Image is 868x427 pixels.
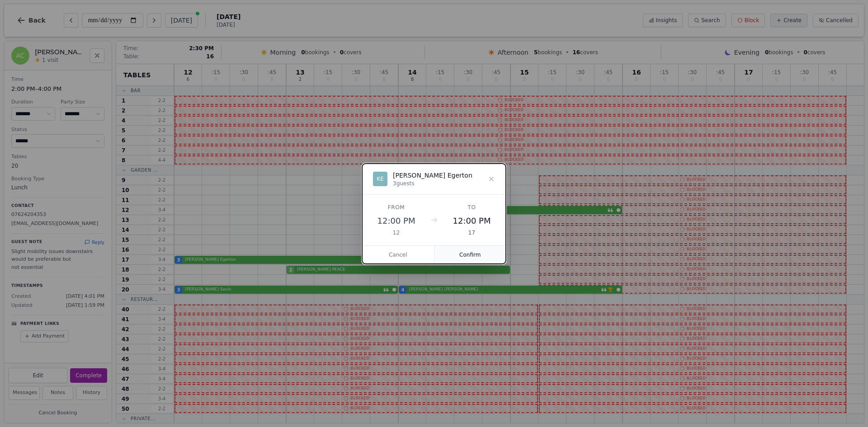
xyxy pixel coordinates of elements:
[448,229,495,236] div: 17
[393,180,472,187] div: 3 guests
[448,215,495,227] div: 12:00 PM
[434,246,506,264] button: Confirm
[373,215,420,227] div: 12:00 PM
[393,171,472,180] div: [PERSON_NAME] Egerton
[373,172,387,186] div: KE
[373,229,420,236] div: 12
[448,204,495,211] div: To
[373,204,420,211] div: From
[362,246,434,264] button: Cancel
